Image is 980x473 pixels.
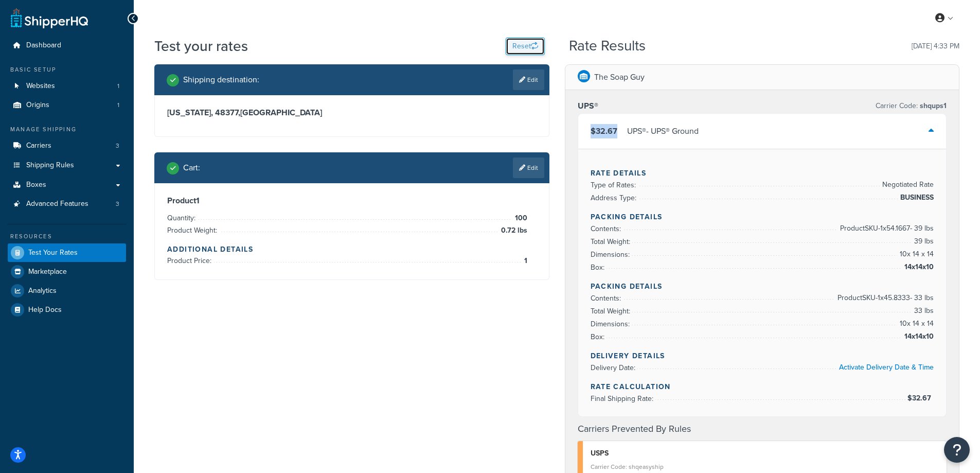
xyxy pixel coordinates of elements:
a: Carriers3 [8,136,126,155]
span: 39 lbs [912,235,934,248]
span: 0.72 lbs [498,224,527,237]
span: BUSINESS [898,191,934,204]
span: 100 [512,212,527,224]
div: Resources [8,232,126,241]
span: Shipping Rules [26,161,74,170]
div: UPS® - UPS® Ground [627,124,699,138]
span: Quantity: [167,213,198,223]
span: 1 [522,255,527,267]
span: Dashboard [26,41,61,50]
button: Reset [506,38,545,55]
span: Product SKU-1 x 45.8333 - 33 lbs [835,292,934,304]
span: Origins [26,101,49,110]
span: Delivery Date: [591,362,638,373]
span: 33 lbs [912,305,934,317]
h1: Test your rates [154,36,248,56]
span: Dimensions: [591,249,632,260]
h3: [US_STATE], 48377 , [GEOGRAPHIC_DATA] [167,108,537,118]
h2: Cart : [183,163,200,172]
a: Boxes [8,176,126,195]
p: Carrier Code: [876,99,947,113]
a: Test Your Rates [8,243,126,262]
span: $32.67 [591,125,617,137]
a: Marketplace [8,262,126,281]
div: Basic Setup [8,65,126,74]
a: Edit [513,157,544,178]
li: Advanced Features [8,195,126,214]
li: Carriers [8,136,126,155]
button: Open Resource Center [944,437,970,463]
span: 14x14x10 [902,330,934,343]
a: Dashboard [8,36,126,55]
span: Product Price: [167,255,214,266]
h3: Product 1 [167,196,537,206]
span: Product SKU-1 x 54.1667 - 39 lbs [838,222,934,235]
span: Negotiated Rate [880,179,934,191]
span: 1 [117,82,119,91]
span: Final Shipping Rate: [591,393,656,404]
p: [DATE] 4:33 PM [912,39,959,54]
span: Websites [26,82,55,91]
span: Marketplace [28,268,67,276]
h2: Shipping destination : [183,75,259,84]
h4: Rate Details [591,168,934,179]
span: 10 x 14 x 14 [897,248,934,260]
span: Box: [591,331,607,342]
span: 10 x 14 x 14 [897,318,934,330]
span: Contents: [591,293,623,304]
span: 3 [116,200,119,208]
span: 3 [116,142,119,150]
span: 14x14x10 [902,261,934,273]
h2: Rate Results [569,38,646,54]
p: The Soap Guy [594,70,645,84]
a: Help Docs [8,301,126,319]
span: shqups1 [918,100,947,111]
h4: Packing Details [591,212,934,222]
span: Test Your Rates [28,249,78,257]
div: USPS [591,446,939,461]
a: Activate Delivery Date & Time [839,362,934,373]
span: Product Weight: [167,225,220,236]
span: $32.67 [907,393,934,404]
li: Origins [8,96,126,115]
h3: UPS® [578,101,598,111]
a: Websites1 [8,77,126,96]
span: Carriers [26,142,51,150]
span: Help Docs [28,306,62,314]
a: Analytics [8,282,126,300]
h4: Packing Details [591,281,934,292]
a: Advanced Features3 [8,195,126,214]
a: Shipping Rules [8,156,126,175]
h4: Rate Calculation [591,381,934,392]
span: Box: [591,262,607,273]
span: Total Weight: [591,236,633,247]
h4: Carriers Prevented By Rules [578,422,947,436]
span: Boxes [26,181,46,189]
span: Type of Rates: [591,180,638,190]
span: Analytics [28,287,57,295]
span: Advanced Features [26,200,88,208]
h4: Additional Details [167,244,537,255]
span: 1 [117,101,119,110]
span: Contents: [591,223,623,234]
span: Address Type: [591,192,639,203]
h4: Delivery Details [591,351,934,361]
span: Total Weight: [591,306,633,317]
span: Dimensions: [591,319,632,329]
div: Manage Shipping [8,125,126,134]
a: Edit [513,69,544,90]
a: Origins1 [8,96,126,115]
li: Websites [8,77,126,96]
